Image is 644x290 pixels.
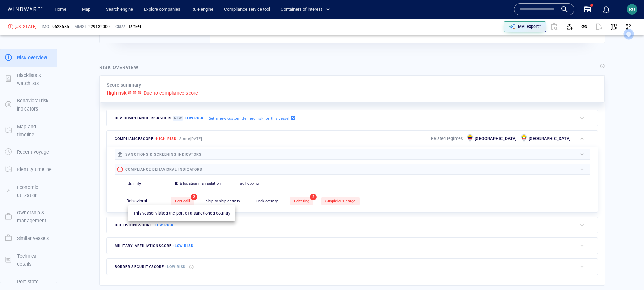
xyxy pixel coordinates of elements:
[475,136,516,142] p: [GEOGRAPHIC_DATA]
[17,234,49,242] p: Similar vessels
[126,180,141,187] p: Identity
[191,194,197,200] span: 2
[167,265,186,269] span: Low risk
[115,24,126,30] p: Class
[431,136,463,142] p: Related regimes
[189,4,216,15] a: Rule engine
[175,244,194,248] span: Low risk
[17,54,47,62] p: Risk overview
[52,24,69,30] span: 9623685
[144,89,198,97] p: Due to compliance score
[42,24,50,30] p: IMO
[103,4,136,15] a: Search engine
[79,4,95,15] a: Map
[629,7,635,12] span: RU
[175,199,190,203] span: Port call
[155,223,173,227] span: Low risk
[294,199,310,203] span: Loitering
[156,137,176,141] span: High risk
[209,115,289,121] p: Set a new custom defined risk for this vessel
[107,81,141,89] p: Score summary
[206,199,240,203] span: Ship-to-ship activity
[115,116,204,121] span: Dev Compliance risk score -
[115,137,177,141] span: compliance score -
[602,5,610,13] div: Notification center
[107,89,127,97] p: High risk
[237,181,259,186] span: Flag hopping
[115,244,194,248] span: military affiliation score -
[15,24,36,30] div: [US_STATE]
[8,24,13,29] div: High risk
[125,152,202,157] span: sanctions & screening indicators
[325,199,355,203] span: Suspicious cargo
[310,194,317,200] span: 2
[99,63,139,71] div: Risk overview
[606,19,621,34] button: View on map
[175,181,221,186] span: ID & location manipulation
[125,167,202,172] span: compliance behavioral indicators
[281,6,330,13] span: Containers of interest
[17,71,52,88] p: Blacklists & watchlists
[141,4,183,15] a: Explore companies
[173,116,183,121] span: New
[128,24,141,30] div: Tanker
[15,24,36,30] span: TEXAS
[562,19,577,34] button: Add to vessel list
[17,183,52,200] p: Economic utilization
[615,260,639,285] iframe: Chat
[74,24,86,30] p: MMSI
[179,137,203,141] span: Since [DATE]
[17,252,52,268] p: Technical details
[115,265,186,269] span: border security score -
[17,148,49,156] p: Recent voyage
[256,199,278,203] span: Dark activity
[115,223,174,227] span: IUU Fishing score -
[621,19,636,34] button: Visual Link Analysis
[126,198,147,204] p: Behavioral
[17,209,52,225] p: Ownership & management
[529,136,570,142] p: [GEOGRAPHIC_DATA]
[17,165,52,173] p: Identity timeline
[518,24,541,30] p: MAI Expert™
[17,97,52,113] p: Behavioral risk indicators
[577,19,592,34] button: Get link
[185,116,204,120] span: Low risk
[52,4,69,15] a: Home
[221,4,273,15] a: Compliance service tool
[17,123,52,139] p: Map and timeline
[88,24,110,30] div: 229132000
